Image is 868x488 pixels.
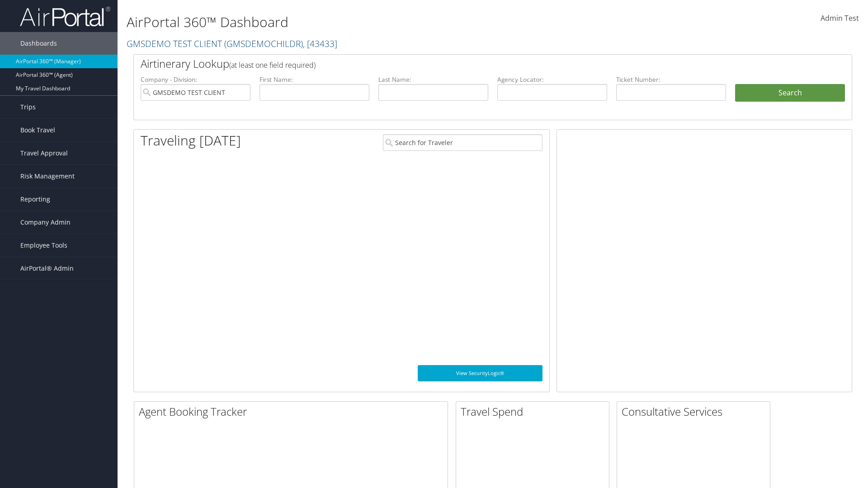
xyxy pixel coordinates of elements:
[821,5,859,33] a: Admin Test
[20,188,50,211] span: Reporting
[497,75,607,84] label: Agency Locator:
[20,6,110,27] img: airportal-logo.png
[418,365,542,381] a: View SecurityLogic®
[229,60,316,70] span: (at least one field required)
[20,142,68,164] span: Travel Approval
[20,165,75,188] span: Risk Management
[127,38,337,50] a: GMSDEMO TEST CLIENT
[20,257,74,280] span: AirPortal® Admin
[616,75,726,84] label: Ticket Number:
[20,96,36,118] span: Trips
[378,75,488,84] label: Last Name:
[127,13,615,32] h1: AirPortal 360™ Dashboard
[139,404,448,419] h2: Agent Booking Tracker
[141,131,241,150] h1: Traveling [DATE]
[20,211,71,234] span: Company Admin
[622,404,770,419] h2: Consultative Services
[141,75,250,84] label: Company - Division:
[20,234,67,257] span: Employee Tools
[735,84,845,102] button: Search
[224,38,303,50] span: ( GMSDEMOCHILDR )
[20,32,57,55] span: Dashboards
[259,75,369,84] label: First Name:
[821,13,859,23] span: Admin Test
[461,404,609,419] h2: Travel Spend
[303,38,337,50] span: , [ 43433 ]
[20,119,55,141] span: Book Travel
[141,56,785,71] h2: Airtinerary Lookup
[383,134,542,151] input: Search for Traveler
